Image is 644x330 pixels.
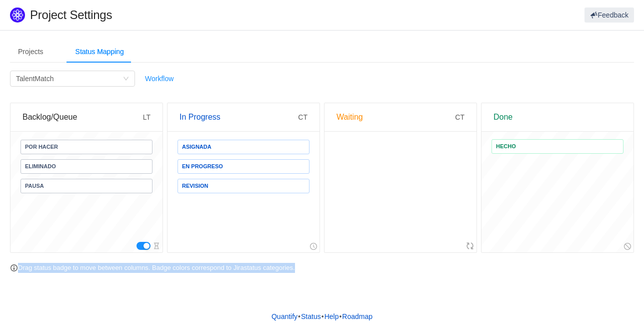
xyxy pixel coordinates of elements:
[324,309,339,324] a: Help
[336,103,455,131] div: Waiting
[30,8,386,23] h1: Project Settings
[22,103,143,131] div: Backlog/Queue
[182,183,208,189] span: REVISION
[123,76,129,83] i: icon: down
[10,8,25,23] img: Quantify
[455,113,464,121] span: CT
[25,144,58,150] span: POR HACER
[496,144,516,149] span: HECHO
[341,309,373,324] a: Roadmap
[493,103,621,131] div: Done
[10,41,51,63] div: Projects
[310,243,317,250] i: icon: clock-circle
[244,264,293,271] a: status categories
[271,309,298,324] a: Quantify
[182,144,211,150] span: ASIGNADA
[624,243,631,250] i: icon: stop
[25,183,44,189] span: PAUSA
[16,71,53,86] div: TalentMatch
[179,103,298,131] div: In Progress
[182,164,223,169] span: EN PROGRESO
[67,41,132,63] div: Status Mapping
[300,309,321,324] a: Status
[298,113,307,121] span: CT
[339,312,341,320] span: •
[153,242,160,249] i: icon: hourglass
[321,312,324,320] span: •
[584,8,634,23] button: Feedback
[10,263,634,273] p: Drag status badge to move between columns. Badge colors correspond to Jira .
[143,113,150,121] span: LT
[145,75,173,83] a: Workflow
[25,164,56,169] span: ELIMINADO
[298,312,300,320] span: •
